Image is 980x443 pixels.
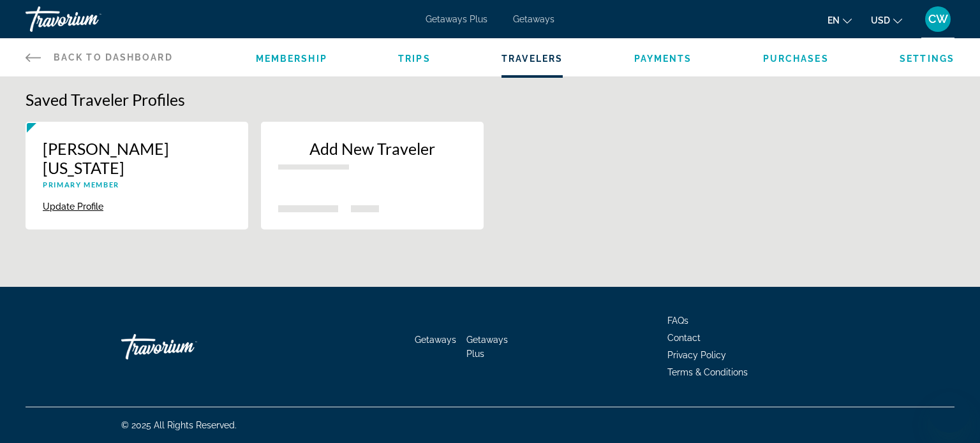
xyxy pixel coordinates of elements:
a: Contact [667,333,701,343]
a: Privacy Policy [667,350,726,360]
h1: Saved Traveler Profiles [26,90,954,109]
a: Payments [634,54,692,64]
a: Terms & Conditions [667,367,748,377]
a: Travorium [26,3,153,36]
button: New traveler [261,122,484,229]
a: Back to Dashboard [26,38,173,76]
a: Getaways [415,335,456,345]
span: © 2025 All Rights Reserved. [121,420,237,430]
a: Travelers [501,54,563,64]
p: Add New Traveler [278,139,466,158]
span: en [828,15,840,25]
iframe: Button to launch messaging window [929,392,970,433]
a: Trips [398,54,431,64]
span: Back to Dashboard [54,52,173,62]
a: Travorium [121,328,249,366]
span: USD [871,15,890,25]
a: FAQs [667,316,688,326]
button: Change language [828,11,852,29]
button: Change currency [871,11,902,29]
p: Primary Member [43,180,231,189]
a: Getaways Plus [426,14,487,24]
span: CW [928,13,948,25]
a: Purchases [763,54,829,64]
a: Getaways [513,14,554,24]
button: User Menu [921,6,954,33]
a: Settings [900,54,954,64]
a: Membership [256,54,327,64]
p: [PERSON_NAME][US_STATE] [43,139,231,177]
a: Getaways Plus [466,335,508,359]
button: Update Profile {{ traveler.firstName }} {{ traveler.lastName }} [43,201,103,212]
